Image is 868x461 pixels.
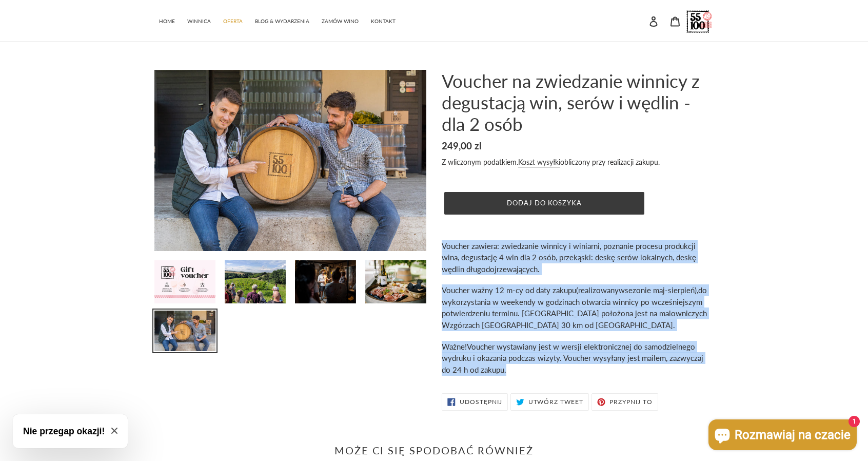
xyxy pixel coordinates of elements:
[159,18,175,25] span: HOME
[154,13,180,28] a: HOME
[518,158,560,167] a: Koszt wysyłki
[153,259,216,304] img: Załaduj obraz do przeglądarki galerii, Voucher na zwiedzanie winnicy z degustacją win, serów i wę...
[442,342,703,374] span: Voucher wystawiany jest w wersji elektronicznej do samodzielnego wydruku i okazania podczas wizyt...
[442,285,576,295] span: Voucher ważny 12 m-cy od daty zakupu
[224,259,287,304] img: Załaduj obraz do przeglądarki galerii, Voucher na zwiedzanie winnicy z degustacją win, serów i wę...
[154,444,714,456] h2: Może Ci się spodobać również
[223,18,243,25] span: OFERTA
[442,70,714,135] h1: Voucher na zwiedzanie winnicy z degustacją win, serów i wędlin - dla 2 osób
[460,399,502,405] span: Udostępnij
[442,342,467,351] span: Ważne!
[255,18,309,25] span: BLOG & WYDARZENIA
[609,399,653,405] span: Przypnij to
[442,240,714,275] p: Voucher zawiera: zwiedzanie winnicy i winiarni, poznanie procesu produkcji wina, degustację 4 win...
[507,199,582,207] span: Dodaj do koszyka
[250,13,314,28] a: BLOG & WYDARZENIA
[371,18,396,25] span: KONTAKT
[364,259,427,304] img: Załaduj obraz do przeglądarki galerii, Voucher na zwiedzanie winnicy z degustacją win, serów i wę...
[317,13,364,28] a: ZAMÓW WINO
[442,285,707,330] span: do wykorzystania w weekendy w godzinach otwarcia winnicy po wcześniejszym potwierdzeniu terminu. ...
[576,285,619,295] span: (realizowany
[442,140,482,151] span: 249,00 zl
[528,399,584,405] span: Utwórz tweet
[153,310,216,353] img: Załaduj obraz do przeglądarki galerii, Voucher na zwiedzanie winnicy z degustacją win, serów i wę...
[187,18,211,25] span: WINNICA
[619,285,625,295] span: w
[182,13,216,28] a: WINNICA
[444,192,644,215] button: Dodaj do koszyka
[322,18,359,25] span: ZAMÓW WINO
[218,13,248,28] a: OFERTA
[294,259,357,304] img: Załaduj obraz do przeglądarki galerii, Voucher na zwiedzanie winnicy z degustacją win, serów i wę...
[442,157,714,167] div: Z wliczonym podatkiem. obliczony przy realizacji zakupu.
[442,284,714,331] p: sezonie maj-sierpień),
[366,13,401,28] a: KONTAKT
[705,419,860,453] inbox-online-store-chat: Czat w sklepie online Shopify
